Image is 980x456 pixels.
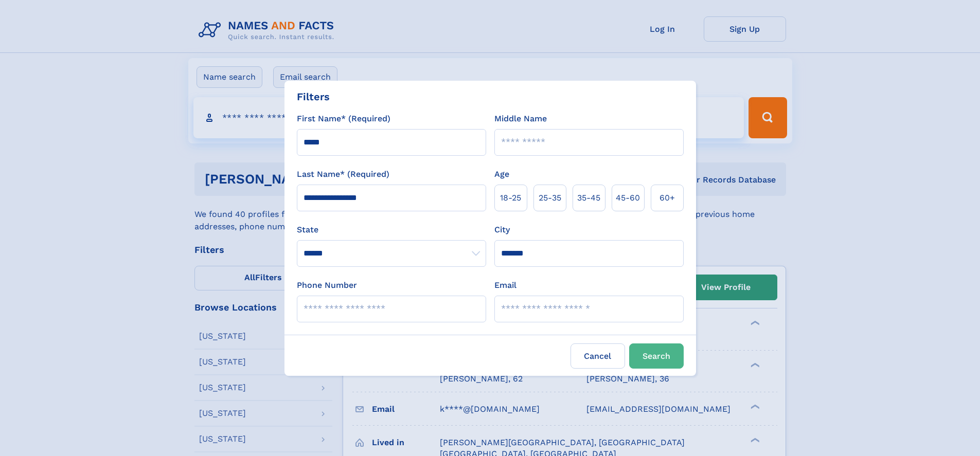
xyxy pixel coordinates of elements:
label: First Name* (Required) [297,113,390,125]
label: Cancel [571,343,625,369]
label: Last Name* (Required) [297,168,389,180]
span: 60+ [660,192,675,204]
span: 35‑45 [577,192,600,204]
button: Search [629,343,684,369]
label: Age [494,168,509,180]
div: Filters [297,89,330,104]
label: Phone Number [297,279,357,291]
span: 18‑25 [500,192,521,204]
label: City [494,224,510,236]
span: 25‑35 [539,192,561,204]
label: State [297,224,486,236]
label: Email [494,279,516,291]
span: 45‑60 [616,192,640,204]
label: Middle Name [494,113,547,125]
